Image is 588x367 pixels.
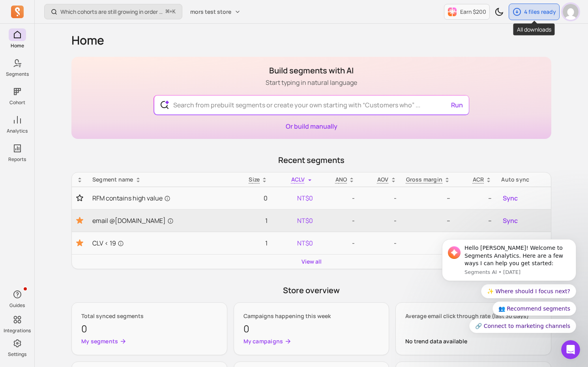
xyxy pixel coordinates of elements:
a: My campaigns [243,337,380,345]
p: My segments [81,337,118,345]
span: Sync [503,193,518,203]
p: Settings [8,351,26,358]
a: Or build manually [286,122,337,131]
p: NT$0 [277,216,313,225]
p: Guides [9,302,25,309]
p: 0 [81,322,217,336]
button: Toggle favorite [77,238,83,248]
p: 4 files ready [524,8,556,16]
p: 1 [236,216,268,225]
kbd: ⌘ [165,7,170,17]
span: ANO [335,176,347,183]
p: NT$0 [277,193,313,203]
p: -- [406,238,451,248]
p: Which cohorts are still growing in order volume or revenue? [60,8,163,16]
p: Start typing in natural language [266,78,357,87]
span: email @[DOMAIN_NAME] [92,216,174,225]
button: Toggle favorite [77,216,83,225]
p: -- [460,216,492,225]
button: Earn $200 [444,4,490,20]
p: -- [406,193,451,203]
p: - [322,216,355,225]
p: Store overview [71,285,551,296]
button: Sync [501,214,519,227]
p: -- [460,193,492,203]
span: RFM contains high value [92,193,170,203]
p: ACR [473,176,484,183]
p: 0 [243,322,380,336]
iframe: Intercom notifications message [430,232,588,338]
img: avatar [563,4,579,20]
iframe: Intercom live chat [561,340,580,359]
span: Sync [503,216,518,225]
button: mors test store [185,5,245,19]
p: - [364,216,396,225]
button: 4 files ready [509,4,560,20]
p: - [364,238,396,248]
h1: Build segments with AI [266,65,357,76]
p: Reports [8,156,26,163]
button: Toggle favorite [77,194,83,202]
p: 1 [236,238,268,248]
p: Campaigns happening this week [243,312,380,320]
p: Analytics [7,128,28,134]
a: email @[DOMAIN_NAME] [92,216,227,225]
p: 0 [236,193,268,203]
p: Average email click through rate (last 30 days) [405,312,541,320]
p: Gross margin [406,176,443,183]
span: mors test store [190,8,231,16]
span: CLV < 19 [92,238,124,248]
span: + [166,7,176,16]
div: Auto sync [501,176,546,183]
p: Home [11,43,24,49]
a: CLV < 19 [92,238,227,248]
p: - [322,238,355,248]
a: My segments [81,337,217,345]
button: Sync [501,192,519,204]
span: Size [249,176,260,183]
button: Guides [9,286,26,310]
kbd: K [172,9,176,15]
a: RFM contains high value [92,193,227,203]
p: Cohort [9,99,25,106]
div: Segment name [92,176,227,183]
span: ACLV [291,176,305,183]
p: Segments [6,71,29,77]
p: -- [406,216,451,225]
button: Which cohorts are still growing in order volume or revenue?⌘+K [44,4,182,19]
button: Toggle dark mode [491,4,507,20]
button: Run [448,97,466,113]
h1: Home [71,33,551,47]
p: Recent segments [71,155,551,166]
input: Search from prebuilt segments or create your own starting with “Customers who” ... [167,95,456,114]
p: Total synced segments [81,312,217,320]
p: NT$0 [277,238,313,248]
p: - [364,193,396,203]
p: My campaigns [243,337,283,345]
p: Integrations [4,328,31,334]
p: - [322,193,355,203]
a: View all [301,258,322,266]
p: AOV [377,176,389,183]
p: Earn $200 [460,8,486,16]
div: No trend data available [405,337,541,345]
